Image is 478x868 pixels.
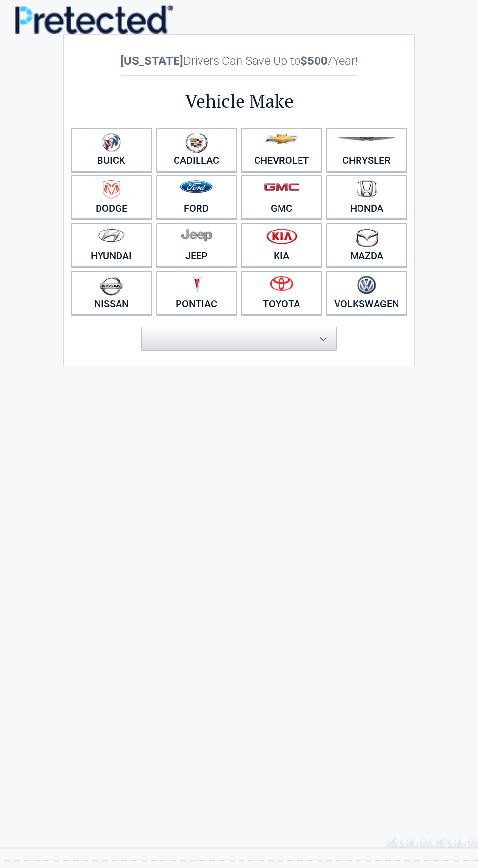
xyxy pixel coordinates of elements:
a: Hyundai [71,223,152,267]
a: Nissan [71,271,152,315]
a: Volkswagen [326,271,408,315]
img: volkswagen [357,276,376,295]
b: [US_STATE] [120,54,183,68]
img: chevrolet [265,134,298,144]
a: Chrysler [326,128,408,172]
img: nissan [100,276,123,296]
img: honda [357,180,377,197]
a: Ford [156,175,238,219]
img: dodge [103,180,120,199]
a: Dodge [71,175,152,219]
img: hyundai [98,228,125,242]
img: cadillac [185,133,208,153]
a: GMC [241,175,322,219]
a: Kia [241,223,322,267]
img: jeep [181,228,212,242]
a: Toyota [241,271,322,315]
img: mazda [355,228,379,247]
b: $500 [300,54,328,68]
img: toyota [270,276,293,291]
img: pontiac [192,276,201,294]
h2: Drivers Can Save Up to /Year [69,54,409,68]
a: Buick [71,128,152,172]
img: Main Logo [15,5,173,34]
a: Mazda [326,223,408,267]
a: Jeep [156,223,238,267]
img: ford [180,180,213,193]
a: Pontiac [156,271,238,315]
a: Cadillac [156,128,238,172]
h2: Vehicle Make [69,89,409,114]
img: buick [102,133,121,152]
img: gmc [264,183,299,191]
a: Chevrolet [241,128,322,172]
img: chrysler [337,137,397,141]
a: Honda [326,175,408,219]
img: kia [266,228,297,244]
